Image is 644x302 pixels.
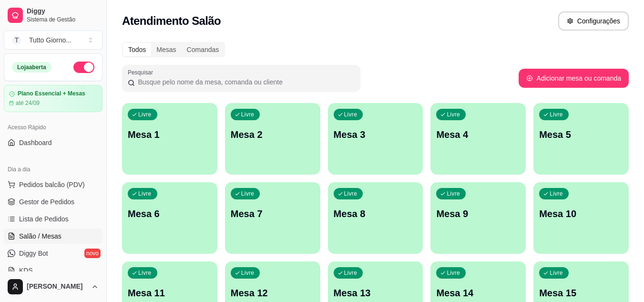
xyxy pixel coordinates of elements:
[539,128,623,141] p: Mesa 5
[533,182,629,254] button: LivreMesa 10
[344,190,358,198] p: Livre
[4,211,102,227] a: Lista de Pedidos
[225,182,320,254] button: LivreMesa 7
[231,207,315,220] p: Mesa 7
[138,111,152,118] p: Livre
[4,229,102,244] a: Salão / Mesas
[447,111,460,118] p: Livre
[328,182,423,254] button: LivreMesa 8
[241,269,255,277] p: Livre
[122,182,217,254] button: LivreMesa 6
[447,269,460,277] p: Livre
[4,194,102,209] a: Gestor de Pedidos
[231,128,315,141] p: Mesa 2
[4,135,102,150] a: Dashboard
[447,190,460,198] p: Livre
[550,190,563,198] p: Livre
[430,182,526,254] button: LivreMesa 9
[122,13,221,29] h2: Atendimento Salão
[29,35,72,45] div: Tutto Giorno ...
[4,85,102,112] a: Plano Essencial + Mesasaté 24/09
[12,35,21,45] span: T
[73,62,94,73] button: Alterar Status
[135,77,355,87] input: Pesquisar
[334,128,418,141] p: Mesa 3
[533,103,629,175] button: LivreMesa 5
[27,16,99,23] span: Sistema de Gestão
[16,99,40,107] article: até 24/09
[430,103,526,175] button: LivreMesa 4
[19,266,33,275] span: KDS
[436,207,520,220] p: Mesa 9
[19,231,61,241] span: Salão / Mesas
[128,68,156,76] label: Pesquisar
[4,263,102,278] a: KDS
[334,286,418,300] p: Mesa 13
[539,286,623,300] p: Mesa 15
[4,275,102,298] button: [PERSON_NAME]
[241,190,255,198] p: Livre
[436,128,520,141] p: Mesa 4
[519,69,629,88] button: Adicionar mesa ou comanda
[123,43,151,56] div: Todos
[122,103,217,175] button: LivreMesa 1
[4,31,102,50] button: Select a team
[182,43,225,56] div: Comandas
[138,190,152,198] p: Livre
[344,269,358,277] p: Livre
[19,180,85,189] span: Pedidos balcão (PDV)
[19,214,69,224] span: Lista de Pedidos
[4,177,102,192] button: Pedidos balcão (PDV)
[27,282,87,291] span: [PERSON_NAME]
[12,62,51,73] div: Loja aberta
[231,286,315,300] p: Mesa 12
[436,286,520,300] p: Mesa 14
[550,269,563,277] p: Livre
[328,103,423,175] button: LivreMesa 3
[550,111,563,118] p: Livre
[151,43,181,56] div: Mesas
[27,7,99,16] span: Diggy
[19,197,74,207] span: Gestor de Pedidos
[128,128,212,141] p: Mesa 1
[128,207,212,220] p: Mesa 6
[558,11,629,31] button: Configurações
[19,249,48,258] span: Diggy Bot
[128,286,212,300] p: Mesa 11
[4,246,102,261] a: Diggy Botnovo
[18,90,85,97] article: Plano Essencial + Mesas
[4,120,102,135] div: Acesso Rápido
[334,207,418,220] p: Mesa 8
[241,111,255,118] p: Livre
[225,103,320,175] button: LivreMesa 2
[4,4,102,27] a: DiggySistema de Gestão
[4,162,102,177] div: Dia a dia
[19,138,52,147] span: Dashboard
[344,111,358,118] p: Livre
[138,269,152,277] p: Livre
[539,207,623,220] p: Mesa 10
